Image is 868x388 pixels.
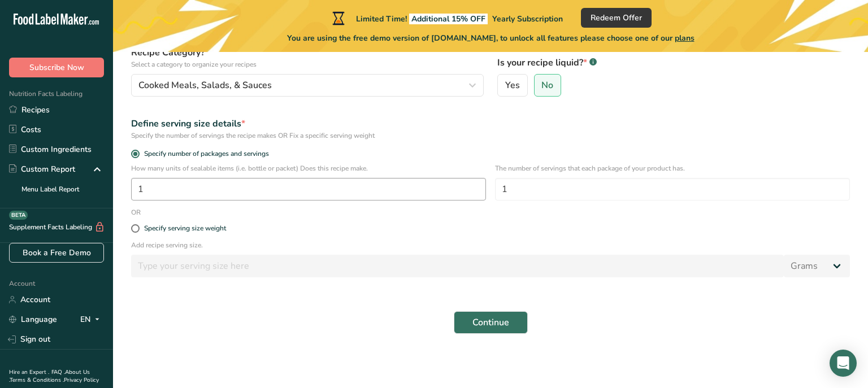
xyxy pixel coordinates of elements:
div: OR [124,207,147,217]
a: Terms & Conditions . [10,376,64,384]
div: Define serving size details [131,117,850,130]
span: Yearly Subscription [492,14,563,24]
label: Is your recipe liquid? [497,56,850,69]
p: Add recipe serving size. [131,240,850,250]
button: Cooked Meals, Salads, & Sauces [131,74,484,97]
button: Redeem Offer [581,8,652,28]
span: You are using the free demo version of [DOMAIN_NAME], to unlock all features please choose one of... [287,32,695,44]
div: EN [80,313,104,326]
a: Book a Free Demo [9,243,104,263]
span: Cooked Meals, Salads, & Sauces [138,79,272,92]
input: Type your serving size here [131,255,784,277]
p: Select a category to organize your recipes [131,59,484,69]
a: Privacy Policy [64,376,99,384]
span: Specify number of packages and servings [140,150,269,158]
a: Hire an Expert . [9,368,49,376]
div: Open Intercom Messenger [830,350,857,377]
div: Specify serving size weight [144,224,226,233]
label: Recipe Category? [131,46,484,69]
button: Continue [454,311,528,334]
span: Subscribe Now [29,62,84,73]
div: Specify the number of servings the recipe makes OR Fix a specific serving weight [131,130,850,141]
a: FAQ . [51,368,65,376]
span: Yes [505,80,520,91]
div: Custom Report [9,163,75,175]
span: plans [675,33,695,43]
p: The number of servings that each package of your product has. [495,163,850,173]
div: Limited Time! [330,11,563,25]
a: Language [9,309,57,329]
span: Redeem Offer [591,12,642,24]
div: BETA [9,211,28,220]
button: Subscribe Now [9,58,104,77]
p: How many units of sealable items (i.e. bottle or packet) Does this recipe make. [131,163,486,173]
span: Additional 15% OFF [409,14,488,24]
a: About Us . [9,368,90,384]
span: Continue [472,316,509,329]
span: No [541,80,553,91]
